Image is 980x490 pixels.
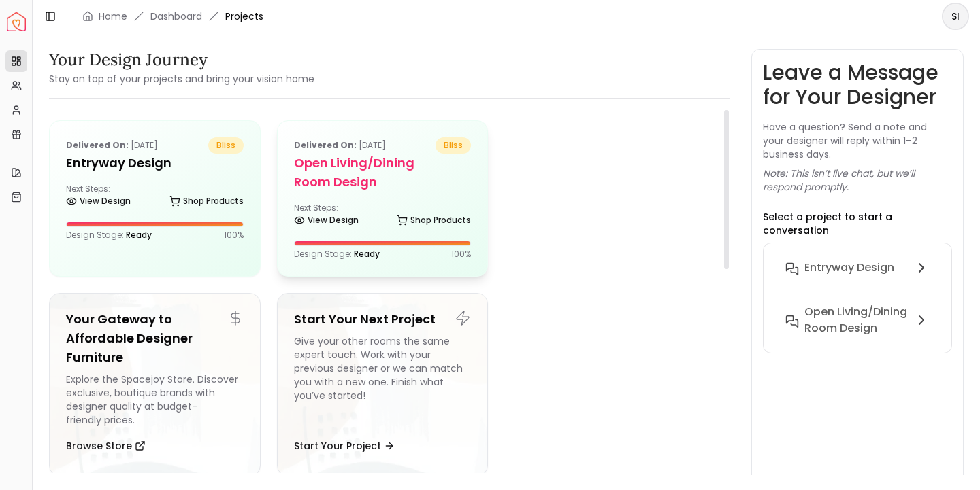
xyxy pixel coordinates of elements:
[763,120,952,161] p: Have a question? Send a note and your designer will reply within 1–2 business days.
[66,230,152,241] p: Design Stage:
[66,183,244,211] div: Next Steps:
[208,137,244,154] span: bliss
[66,137,158,154] p: [DATE]
[294,310,472,329] h5: Start Your Next Project
[354,248,380,260] span: Ready
[804,260,894,276] h6: Entryway Design
[436,137,471,154] span: bliss
[7,12,26,31] img: Spacejoy Logo
[169,192,244,211] a: Shop Products
[294,249,380,260] p: Design Stage:
[804,304,908,336] h6: Open Living/Dining Room Design
[294,432,395,459] button: Start Your Project
[7,12,26,31] a: Spacejoy
[49,72,314,86] small: Stay on top of your projects and bring your vision home
[66,372,244,427] div: Explore the Spacejoy Store. Discover exclusive, boutique brands with designer quality at budget-f...
[66,310,244,367] h5: Your Gateway to Affordable Designer Furniture
[294,203,472,230] div: Next Steps:
[294,139,357,151] b: Delivered on:
[49,49,314,71] h3: Your Design Journey
[763,60,952,109] h3: Leave a Message for Your Designer
[294,334,472,427] div: Give your other rooms the same expert touch. Work with your previous designer or we can match you...
[82,10,263,23] nav: breadcrumb
[397,211,471,230] a: Shop Products
[66,139,129,151] b: Delivered on:
[126,229,152,241] span: Ready
[774,254,941,298] button: Entryway Design
[224,230,244,241] p: 100 %
[66,154,244,173] h5: Entryway Design
[49,293,261,476] a: Your Gateway to Affordable Designer FurnitureExplore the Spacejoy Store. Discover exclusive, bout...
[225,10,263,23] span: Projects
[294,154,472,192] h5: Open Living/Dining Room Design
[99,10,127,23] a: Home
[763,167,952,194] p: Note: This isn’t live chat, but we’ll respond promptly.
[150,10,202,23] a: Dashboard
[294,211,359,230] a: View Design
[277,293,489,476] a: Start Your Next ProjectGive your other rooms the same expert touch. Work with your previous desig...
[943,4,968,29] span: SI
[66,192,131,211] a: View Design
[66,432,146,459] button: Browse Store
[942,3,969,30] button: SI
[774,298,941,342] button: Open Living/Dining Room Design
[451,249,471,260] p: 100 %
[763,210,952,237] p: Select a project to start a conversation
[294,137,386,154] p: [DATE]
